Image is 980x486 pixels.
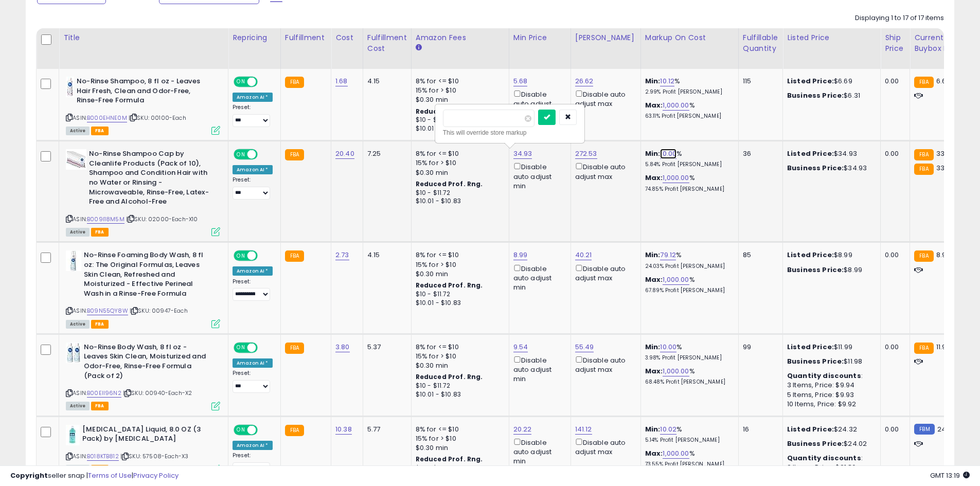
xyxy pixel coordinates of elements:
div: Preset: [233,104,273,127]
a: 79.12 [660,250,676,260]
b: Reduced Prof. Rng. [416,179,483,188]
div: Preset: [233,176,273,200]
b: Min: [645,149,661,158]
b: No-Rinse Foaming Body Wash, 8 fl oz: The Original Formulas, Leaves Skin Clean, Refreshed and Mois... [84,250,209,301]
div: Fulfillment [285,32,327,43]
div: Disable auto adjust min [513,88,563,118]
span: | SKU: 57508-Each-X3 [120,452,188,460]
p: 3.98% Profit [PERSON_NAME] [645,354,730,362]
img: 31Ljmmb9dFL._SL40_.jpg [66,250,81,271]
div: ASIN: [66,250,220,327]
small: FBA [285,343,304,354]
div: $10.01 - $10.83 [416,390,501,399]
a: 3.80 [335,342,350,352]
div: % [645,101,730,120]
a: 10.00 [660,342,676,352]
div: 5.77 [367,425,403,434]
div: $0.30 min [416,443,501,453]
div: $24.32 [787,425,872,434]
b: Business Price: [787,91,844,100]
a: B09N55QY8W [87,307,128,315]
b: Listed Price: [787,76,834,86]
div: % [645,367,730,386]
small: Amazon Fees. [416,43,422,52]
div: : [787,371,872,381]
b: Max: [645,275,663,284]
div: 99 [743,343,775,352]
div: 36 [743,149,775,158]
b: Quantity discounts [787,453,861,463]
a: 26.62 [575,76,594,86]
div: 10 Items, Price: $9.92 [787,400,872,409]
b: Min: [645,342,661,352]
p: 74.85% Profit [PERSON_NAME] [645,186,730,193]
a: 20.22 [513,424,532,435]
div: Ship Price [885,32,905,54]
div: Listed Price [787,32,876,43]
div: 7.25 [367,149,403,158]
div: 15% for > $10 [416,260,501,269]
div: Disable auto adjust min [513,263,563,293]
small: FBA [914,343,933,354]
small: FBA [285,425,304,436]
span: 24.32 [937,424,956,434]
a: Privacy Policy [133,471,179,480]
b: Listed Price: [787,149,834,158]
small: FBA [914,77,933,88]
p: 2.99% Profit [PERSON_NAME] [645,88,730,96]
div: 15% for > $10 [416,86,501,95]
p: 67.89% Profit [PERSON_NAME] [645,287,730,294]
p: 5.14% Profit [PERSON_NAME] [645,437,730,444]
div: % [645,149,730,168]
span: All listings currently available for purchase on Amazon [66,127,90,135]
a: 10.12 [660,76,674,86]
div: Fulfillment Cost [367,32,407,54]
a: 5.68 [513,76,528,86]
div: % [645,275,730,294]
b: Reduced Prof. Rng. [416,281,483,290]
div: ASIN: [66,77,220,134]
div: 115 [743,77,775,86]
div: $34.93 [787,149,872,158]
a: 55.49 [575,342,594,352]
small: FBA [914,149,933,160]
span: ON [235,150,247,159]
div: Amazon AI * [233,358,273,368]
span: OFF [256,343,273,352]
span: 11.99 [936,342,951,352]
div: 0.00 [885,149,902,158]
b: Reduced Prof. Rng. [416,372,483,381]
span: FBA [91,228,109,237]
a: 1,000.00 [663,366,689,376]
div: $10 - $11.72 [416,290,501,299]
div: $10 - $11.72 [416,116,501,124]
div: 0.00 [885,425,902,434]
div: % [645,449,730,468]
div: % [645,173,730,192]
div: 5 Items, Price: $9.93 [787,390,872,400]
div: $10.01 - $10.83 [416,197,501,206]
b: Min: [645,424,661,434]
a: B000EHNE0M [87,114,127,122]
a: 1,000.00 [663,448,689,459]
small: FBA [285,149,304,160]
span: | SKU: 02000-Each-X10 [126,215,198,223]
span: OFF [256,78,273,86]
div: 0.00 [885,343,902,352]
div: Min Price [513,32,566,43]
span: OFF [256,425,273,434]
span: ON [235,425,247,434]
b: No-Rinse Shampoo Cap by Cleanlife Products (Pack of 10), Shampoo and Condition Hair with no Water... [89,149,214,209]
div: $0.30 min [416,361,501,370]
a: 10.00 [660,149,676,159]
b: Max: [645,173,663,183]
p: 24.03% Profit [PERSON_NAME] [645,263,730,270]
div: % [645,343,730,362]
a: B009I18M5M [87,215,124,224]
div: 3 Items, Price: $9.94 [787,381,872,390]
a: 1,000.00 [663,173,689,183]
b: Business Price: [787,163,844,173]
div: Disable auto adjust max [575,88,633,109]
div: Disable auto adjust max [575,354,633,374]
span: 6.69 [936,76,951,86]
